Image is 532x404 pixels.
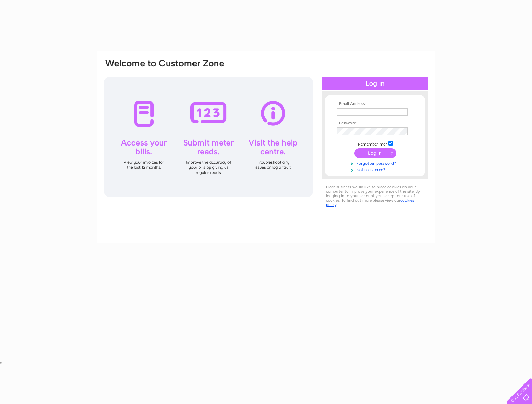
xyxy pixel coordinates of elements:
input: Submit [354,148,396,158]
a: Not registered? [337,166,415,173]
a: Forgotten password? [337,160,415,166]
td: Remember me? [335,140,415,147]
a: cookies policy [326,198,414,207]
th: Password: [335,121,415,126]
th: Email Address: [335,102,415,106]
div: Clear Business would like to place cookies on your computer to improve your experience of the sit... [322,181,428,211]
